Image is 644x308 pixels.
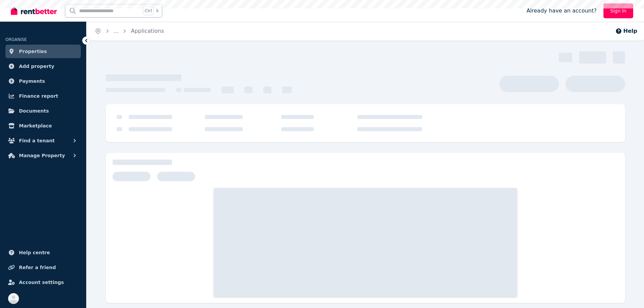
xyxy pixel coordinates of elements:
img: RentBetter [11,6,57,16]
nav: Breadcrumb [87,22,172,41]
span: Add property [19,62,54,70]
a: Refer a friend [5,261,81,274]
a: Marketplace [5,119,81,133]
a: Applications [131,28,164,34]
span: Account settings [19,278,64,286]
button: Find a tenant [5,134,81,147]
span: ORGANISE [5,37,27,42]
span: Ctrl [143,6,153,15]
a: Payments [5,74,81,88]
a: Finance report [5,89,81,103]
span: Help centre [19,248,50,257]
a: Help centre [5,246,81,259]
span: Payments [19,77,45,85]
a: Account settings [5,276,81,289]
span: Find a tenant [19,137,55,145]
span: ... [114,28,119,34]
a: Sign In [603,3,633,18]
a: Add property [5,60,81,73]
button: Manage Property [5,149,81,162]
button: Help [615,27,637,35]
span: Documents [19,107,49,115]
span: Manage Property [19,151,65,160]
span: k [156,8,159,14]
span: Refer a friend [19,263,56,271]
span: Marketplace [19,122,52,130]
a: Properties [5,45,81,58]
span: Properties [19,47,47,55]
span: Finance report [19,92,58,100]
a: Documents [5,104,81,118]
span: Already have an account? [526,7,597,15]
